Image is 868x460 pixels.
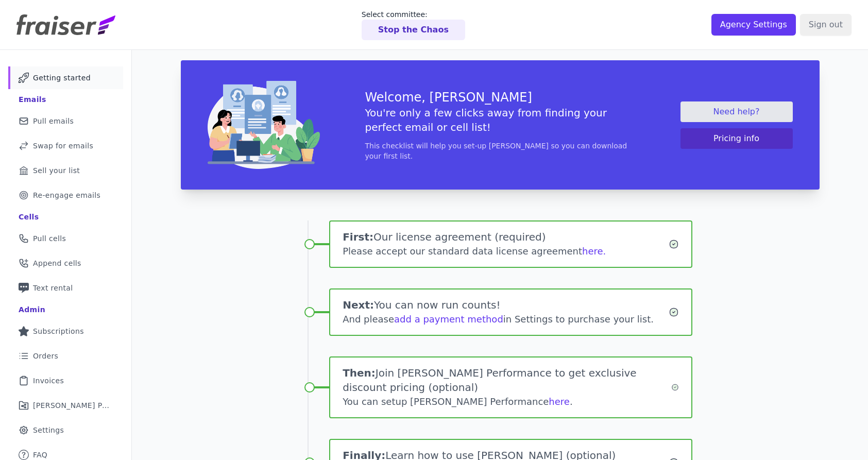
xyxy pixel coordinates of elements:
[343,367,376,379] span: Then:
[8,159,123,182] a: Sell your list
[8,394,123,417] a: [PERSON_NAME] Performance
[19,212,39,222] div: Cells
[343,312,669,327] div: And please in Settings to purchase your list.
[19,94,46,105] div: Emails
[33,258,81,268] span: Append cells
[343,244,669,259] div: Please accept our standard data license agreement
[33,116,74,126] span: Pull emails
[394,314,503,325] a: add a payment method
[8,110,123,132] a: Pull emails
[362,9,465,20] p: Select committee:
[208,81,320,169] img: img
[343,366,671,395] h1: Join [PERSON_NAME] Performance to get exclusive discount pricing (optional)
[343,299,374,311] span: Next:
[8,369,123,392] a: Invoices
[365,106,635,134] h5: You're only a few clicks away from finding your perfect email or cell list!
[8,252,123,275] a: Append cells
[33,73,91,83] span: Getting started
[711,14,796,36] input: Agency Settings
[8,227,123,250] a: Pull cells
[8,419,123,441] a: Settings
[8,66,123,89] a: Getting started
[33,351,58,361] span: Orders
[8,134,123,157] a: Swap for emails
[33,190,100,200] span: Re-engage emails
[33,450,47,460] span: FAQ
[33,233,66,244] span: Pull cells
[680,101,793,122] a: Need help?
[549,396,570,407] a: here
[365,141,635,161] p: This checklist will help you set-up [PERSON_NAME] so you can download your first list.
[343,230,669,244] h1: Our license agreement (required)
[800,14,852,36] input: Sign out
[33,165,80,176] span: Sell your list
[33,400,111,411] span: [PERSON_NAME] Performance
[8,345,123,367] a: Orders
[343,395,671,409] div: You can setup [PERSON_NAME] Performance .
[680,128,793,149] button: Pricing info
[33,141,93,151] span: Swap for emails
[343,298,669,312] h1: You can now run counts!
[33,326,84,336] span: Subscriptions
[8,184,123,207] a: Re-engage emails
[378,24,449,36] p: Stop the Chaos
[33,425,64,435] span: Settings
[365,89,635,106] h3: Welcome, [PERSON_NAME]
[8,277,123,299] a: Text rental
[16,14,115,35] img: Fraiser Logo
[19,304,45,315] div: Admin
[33,283,73,293] span: Text rental
[33,376,64,386] span: Invoices
[362,9,465,40] a: Select committee: Stop the Chaos
[8,320,123,343] a: Subscriptions
[343,231,373,243] span: First:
